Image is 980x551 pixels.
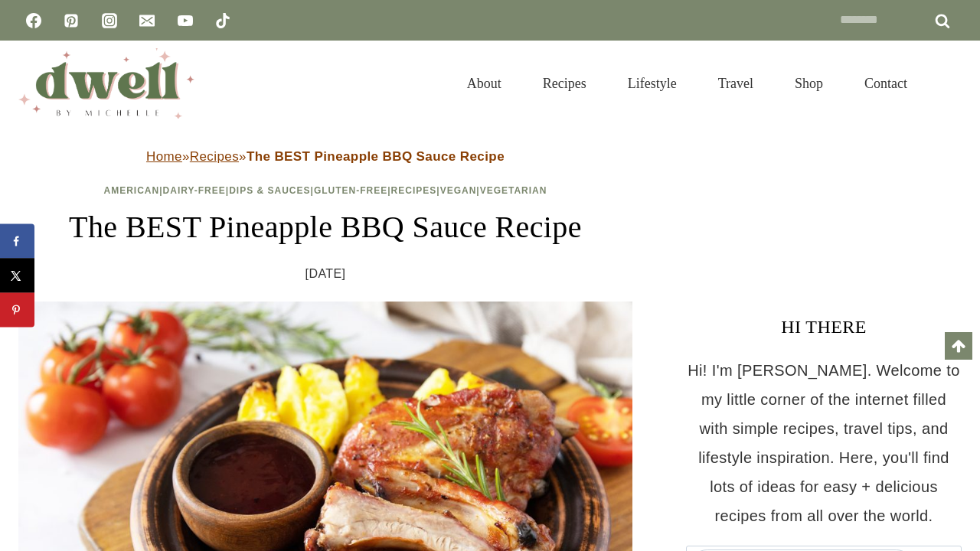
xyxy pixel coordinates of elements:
[190,149,239,164] a: Recipes
[686,356,962,530] p: Hi! I'm [PERSON_NAME]. Welcome to my little corner of the internet filled with simple recipes, tr...
[247,149,505,164] strong: The BEST Pineapple BBQ Sauce Recipe
[774,57,844,110] a: Shop
[104,185,547,196] span: | | | | | |
[686,313,962,341] h3: HI THERE
[936,70,962,96] button: View Search Form
[18,48,194,119] img: DWELL by michelle
[522,57,607,110] a: Recipes
[446,57,522,110] a: About
[170,5,201,36] a: YouTube
[94,5,125,36] a: Instagram
[607,57,697,110] a: Lifestyle
[229,185,310,196] a: Dips & Sauces
[18,204,632,250] h1: The BEST Pineapple BBQ Sauce Recipe
[104,185,160,196] a: American
[440,185,477,196] a: Vegan
[446,57,928,110] nav: Primary Navigation
[844,57,928,110] a: Contact
[18,5,49,36] a: Facebook
[146,149,505,164] span: » »
[132,5,162,36] a: Email
[146,149,182,164] a: Home
[207,5,238,36] a: TikTok
[305,262,346,285] time: [DATE]
[314,185,387,196] a: Gluten-Free
[945,332,972,360] a: Scroll to top
[56,5,87,36] a: Pinterest
[391,185,437,196] a: Recipes
[480,185,547,196] a: Vegetarian
[697,57,774,110] a: Travel
[163,185,226,196] a: Dairy-Free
